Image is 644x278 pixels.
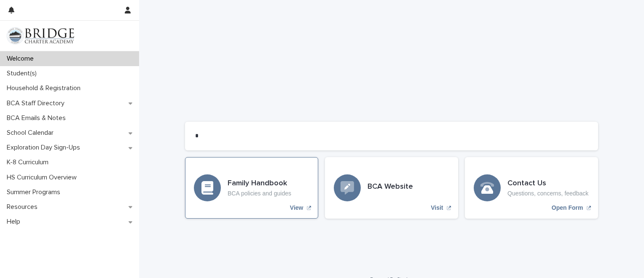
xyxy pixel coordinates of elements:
p: Visit [431,204,443,211]
img: V1C1m3IdTEidaUdm9Hs0 [7,27,74,44]
p: BCA Emails & Notes [3,114,72,122]
p: Resources [3,203,44,211]
p: HS Curriculum Overview [3,174,83,182]
h3: BCA Website [368,182,413,192]
p: Household & Registration [3,84,87,92]
p: BCA policies and guides [228,190,291,197]
p: Student(s) [3,69,43,78]
p: School Calendar [3,129,60,137]
p: Summer Programs [3,188,67,196]
a: Visit [325,157,458,219]
h3: Family Handbook [228,179,291,188]
p: Open Form [552,204,583,211]
p: K-8 Curriculum [3,158,55,166]
p: BCA Staff Directory [3,99,71,107]
a: Open Form [465,157,598,219]
h3: Contact Us [507,179,588,188]
p: Exploration Day Sign-Ups [3,144,87,152]
p: Questions, concerns, feedback [507,190,588,197]
p: Help [3,218,27,226]
p: View [290,204,303,211]
a: View [185,157,318,219]
p: Welcome [3,55,40,63]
